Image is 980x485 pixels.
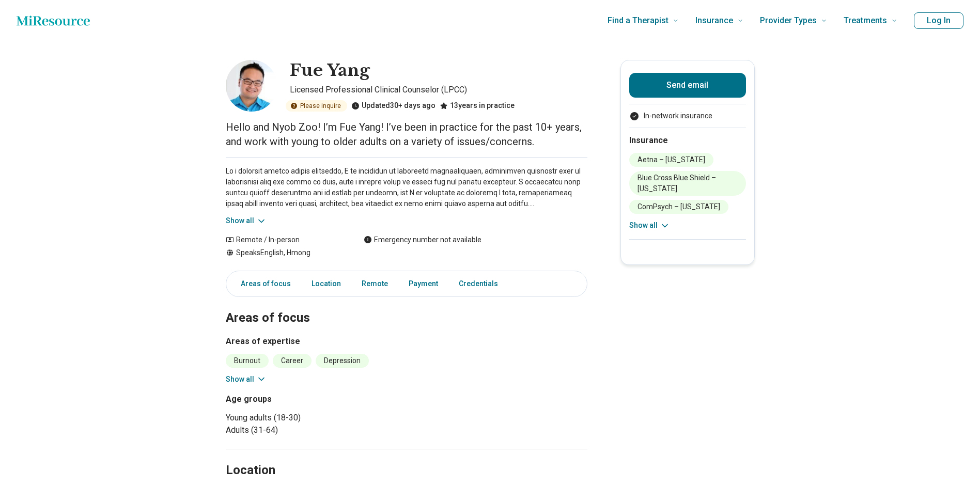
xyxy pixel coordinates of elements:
[351,100,435,112] div: Updated 30+ days ago
[226,374,267,385] button: Show all
[226,166,587,209] p: Lo i dolorsit ametco adipis elitseddo, E te incididun ut laboreetd magnaaliquaen, adminimven quis...
[629,111,746,121] li: In-network insurance
[226,424,402,436] li: Adults (31-64)
[226,412,402,424] li: Young adults (18-30)
[226,215,267,226] button: Show all
[226,462,275,479] h2: Location
[695,13,733,28] span: Insurance
[226,234,343,245] div: Remote / In-person
[402,273,444,294] a: Payment
[440,100,515,112] div: 13 years in practice
[226,393,402,405] h3: Age groups
[453,273,510,294] a: Credentials
[226,60,277,112] img: Fue Yang, Licensed Professional Clinical Counselor (LPCC)
[290,84,587,96] p: Licensed Professional Clinical Counselor (LPCC)
[226,354,269,368] li: Burnout
[844,13,887,28] span: Treatments
[316,354,369,368] li: Depression
[355,273,394,294] a: Remote
[364,234,481,245] div: Emergency number not available
[629,134,746,147] h2: Insurance
[629,153,713,167] li: Aetna – [US_STATE]
[226,247,343,258] div: Speaks English, Hmong
[914,12,963,29] button: Log In
[226,335,587,348] h3: Areas of expertise
[286,100,347,112] div: Please inquire
[629,200,728,214] li: ComPsych – [US_STATE]
[290,60,370,82] h1: Fue Yang
[17,10,90,31] a: Home page
[226,120,587,149] p: Hello and Nyob Zoo! I’m Fue Yang! I’ve been in practice for the past 10+ years, and work with you...
[629,111,746,121] ul: Payment options
[629,220,670,231] button: Show all
[629,73,746,98] button: Send email
[228,273,297,294] a: Areas of focus
[273,354,312,368] li: Career
[629,171,746,196] li: Blue Cross Blue Shield – [US_STATE]
[608,13,668,28] span: Find a Therapist
[226,285,587,327] h2: Areas of focus
[305,273,347,294] a: Location
[760,13,817,28] span: Provider Types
